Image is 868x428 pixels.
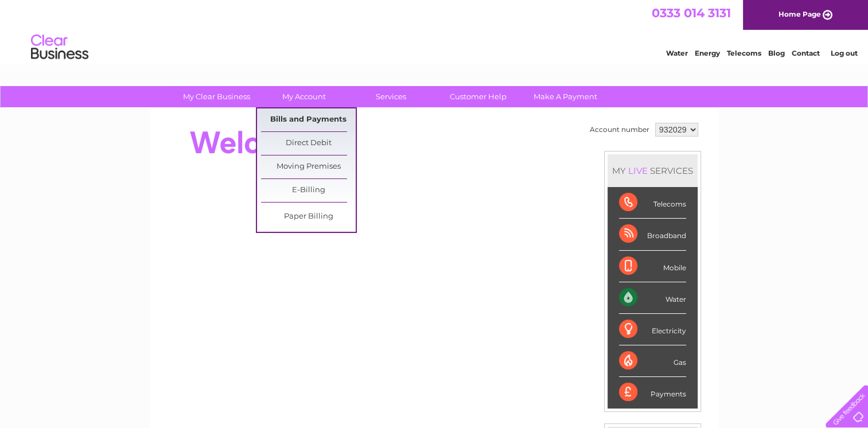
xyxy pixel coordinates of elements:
a: E-Billing [261,179,356,202]
div: Electricity [619,314,686,345]
div: Clear Business is a trading name of Verastar Limited (registered in [GEOGRAPHIC_DATA] No. 3667643... [164,6,706,56]
div: Telecoms [619,187,686,219]
div: Payments [619,377,686,408]
div: Water [619,282,686,314]
a: Bills and Payments [261,108,356,131]
a: Contact [792,49,820,57]
a: Log out [830,49,857,57]
div: LIVE [626,165,650,176]
a: Services [344,86,438,107]
a: Direct Debit [261,132,356,155]
a: Water [666,49,688,57]
div: MY SERVICES [608,154,698,187]
td: Account number [587,120,652,139]
a: My Clear Business [169,86,264,107]
a: Customer Help [431,86,526,107]
a: Make A Payment [518,86,613,107]
a: Moving Premises [261,155,356,178]
div: Mobile [619,251,686,282]
div: Broadband [619,219,686,250]
a: Blog [768,49,785,57]
a: My Account [256,86,351,107]
div: Gas [619,345,686,377]
a: Telecoms [727,49,761,57]
img: logo.png [30,30,89,65]
a: Energy [695,49,720,57]
a: 0333 014 3131 [652,6,731,20]
a: Paper Billing [261,205,356,228]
